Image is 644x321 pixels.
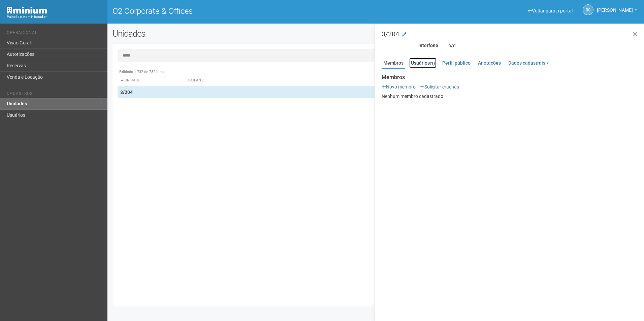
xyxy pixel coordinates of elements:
[597,8,637,14] a: [PERSON_NAME]
[120,90,133,95] strong: 3/204
[430,61,435,66] small: (1)
[402,31,406,38] a: Modificar a unidade
[377,42,443,48] div: Interfone
[528,8,573,13] a: Voltar para o portal
[112,29,326,39] h2: Unidades
[7,30,102,37] li: Operacional
[112,7,371,15] h1: O2 Corporate & Offices
[7,91,102,98] li: Cadastros
[184,75,412,86] th: Ocupante: activate to sort column ascending
[382,93,639,99] p: Nenhum membro cadastrado
[118,69,634,75] div: Exibindo 1-732 de 732 itens
[382,84,416,90] a: Novo membro
[441,58,472,68] a: Perfil público
[420,84,459,90] a: Solicitar crachás
[7,7,47,14] img: Minium
[583,4,593,15] a: RS
[382,58,405,69] a: Membros
[443,42,644,48] div: n/d
[118,75,184,86] th: Unidade: activate to sort column descending
[382,31,639,37] h3: 3/204
[7,14,102,20] div: Painel do Administrador
[409,58,437,68] a: Usuários(1)
[476,58,503,68] a: Anotações
[507,58,550,68] a: Dados cadastrais
[597,1,633,13] span: Rayssa Soares Ribeiro
[382,74,639,80] strong: Membros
